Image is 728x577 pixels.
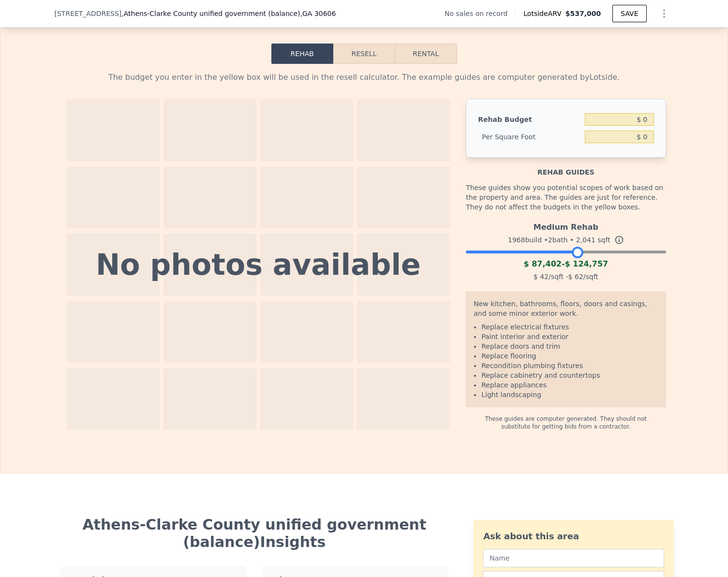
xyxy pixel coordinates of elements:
[534,273,549,281] span: $ 42
[333,44,395,64] button: Resell
[481,332,658,341] li: Paint interior and exterior
[466,270,666,283] div: /sqft - /sqft
[474,299,658,322] div: New kitchen, bathrooms, floors, doors and casings, and some minor exterior work.
[481,390,658,399] li: Light landscaping
[481,322,658,332] li: Replace electrical fixtures
[478,128,581,146] div: Per Square Foot
[395,44,457,64] button: Rental
[466,158,666,177] div: Rehab guides
[654,4,674,23] button: Show Options
[96,250,421,279] div: No photos available
[565,10,601,17] span: $537,000
[483,549,664,567] input: Name
[478,111,581,128] div: Rehab Budget
[121,9,336,18] span: , Athens-Clarke County unified government (balance)
[300,10,336,17] span: , GA 30606
[55,9,122,18] span: [STREET_ADDRESS]
[445,9,515,18] div: No sales on record
[483,530,664,543] div: Ask about this area
[466,218,666,233] div: Medium Rehab
[565,259,609,268] span: $ 124,757
[466,407,666,430] div: These guides are computer generated. They should not substitute for getting bids from a contractor.
[524,259,562,268] span: $ 87,402
[62,72,666,83] div: The budget you enter in the yellow box will be used in the resell calculator. The example guides ...
[481,380,658,390] li: Replace appliances
[481,351,658,361] li: Replace flooring
[466,258,666,270] div: -
[271,44,333,64] button: Rehab
[612,5,646,22] button: SAVE
[481,341,658,351] li: Replace doors and trim
[481,370,658,380] li: Replace cabinetry and countertops
[576,236,595,244] span: 2,041
[523,9,565,18] span: Lotside ARV
[568,273,583,281] span: $ 62
[62,516,447,551] div: Athens-Clarke County unified government (balance) Insights
[466,177,666,218] div: These guides show you potential scopes of work based on the property and area. The guides are jus...
[466,233,666,247] div: 1968 build • 2 bath • sqft
[481,361,658,370] li: Recondition plumbing fixtures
